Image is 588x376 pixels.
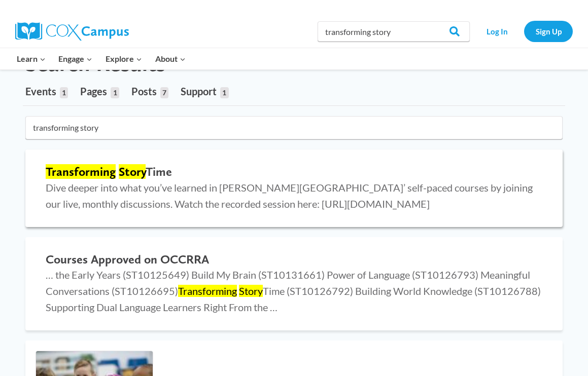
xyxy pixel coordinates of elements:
[318,21,470,42] input: Search Cox Campus
[178,285,237,297] mark: Transforming
[111,87,119,98] span: 1
[131,77,168,105] a: Posts7
[46,181,533,210] span: Dive deeper into what you’ve learned in [PERSON_NAME][GEOGRAPHIC_DATA]’ self-paced courses by joi...
[60,87,68,98] span: 1
[25,149,563,227] a: Transforming StoryTime Dive deeper into what you’ve learned in [PERSON_NAME][GEOGRAPHIC_DATA]’ se...
[15,22,129,41] img: Cox Campus
[25,116,563,139] input: Search for...
[181,77,228,105] a: Support1
[46,252,542,267] h2: Courses Approved on OCCRRA
[160,87,168,98] span: 7
[149,48,192,69] button: Child menu of About
[524,21,573,42] a: Sign Up
[119,164,146,179] mark: Story
[46,165,542,179] h2: Time
[80,77,119,105] a: Pages1
[131,85,157,97] span: Posts
[46,269,541,313] span: … the Early Years (ST10125649) Build My Brain (ST10131661) Power of Language (ST10126793) Meaning...
[10,48,192,69] nav: Primary Navigation
[25,237,563,331] a: Courses Approved on OCCRRA … the Early Years (ST10125649) Build My Brain (ST10131661) Power of La...
[25,85,56,97] span: Events
[181,85,217,97] span: Support
[10,48,52,69] button: Child menu of Learn
[220,87,228,98] span: 1
[80,85,107,97] span: Pages
[475,21,519,42] a: Log In
[475,21,573,42] nav: Secondary Navigation
[99,48,149,69] button: Child menu of Explore
[46,164,116,179] mark: Transforming
[52,48,99,69] button: Child menu of Engage
[239,285,263,297] mark: Story
[25,77,68,105] a: Events1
